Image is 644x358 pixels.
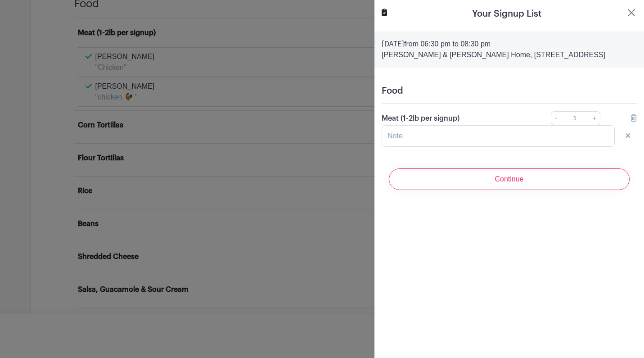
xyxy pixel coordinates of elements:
input: Continue [389,168,630,190]
a: + [589,111,600,125]
p: Meat (1-2lb per signup) [382,113,526,124]
strong: [DATE] [382,41,404,48]
input: Note [382,125,615,147]
h5: Your Signup List [472,7,541,21]
h5: Food [382,86,637,96]
p: from 06:30 pm to 08:30 pm [382,39,637,50]
a: - [551,111,561,125]
p: [PERSON_NAME] & [PERSON_NAME] Home, [STREET_ADDRESS] [382,50,637,60]
button: Close [626,7,637,18]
